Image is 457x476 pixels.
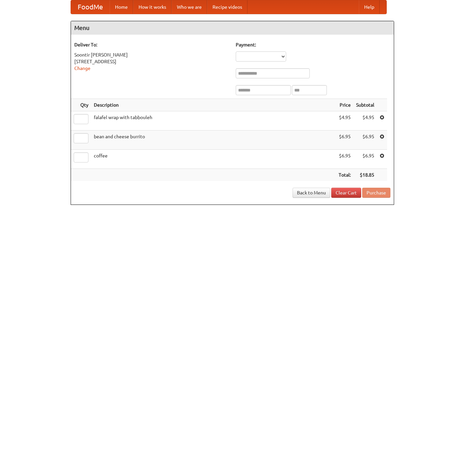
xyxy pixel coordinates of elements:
[172,0,207,14] a: Who we are
[91,131,336,150] td: bean and cheese burrito
[74,58,229,65] div: [STREET_ADDRESS]
[353,99,377,111] th: Subtotal
[74,66,90,71] a: Change
[336,131,353,150] td: $6.95
[336,150,353,169] td: $6.95
[91,99,336,111] th: Description
[71,99,91,111] th: Qty
[362,188,390,198] button: Purchase
[74,41,229,48] h5: Deliver To:
[71,21,394,35] h4: Menu
[236,41,390,48] h5: Payment:
[353,111,377,131] td: $4.95
[331,188,361,198] a: Clear Cart
[133,0,172,14] a: How it works
[359,0,380,14] a: Help
[110,0,133,14] a: Home
[91,111,336,131] td: falafel wrap with tabbouleh
[336,99,353,111] th: Price
[336,169,353,181] th: Total:
[207,0,247,14] a: Recipe videos
[353,150,377,169] td: $6.95
[336,111,353,131] td: $4.95
[353,131,377,150] td: $6.95
[71,0,110,14] a: FoodMe
[293,188,330,198] a: Back to Menu
[353,169,377,181] th: $18.85
[91,150,336,169] td: coffee
[74,51,229,58] div: Soontir [PERSON_NAME]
